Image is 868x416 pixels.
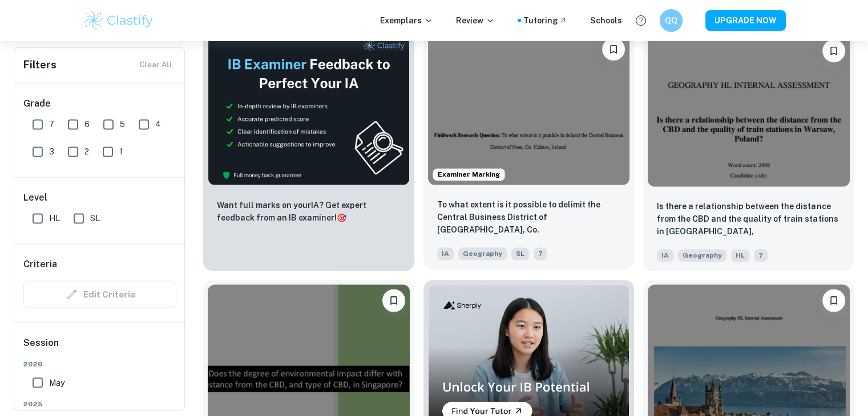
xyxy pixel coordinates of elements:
[155,118,161,130] span: 4
[428,33,630,184] img: Geography IA example thumbnail: To what extent is it possible to delimit
[731,249,749,262] span: HL
[83,9,155,32] img: Clastify logo
[120,118,125,130] span: 5
[23,398,176,409] span: 2025
[84,145,89,158] span: 2
[678,249,726,262] span: Geography
[657,249,673,262] span: IA
[631,11,651,30] button: Help and Feedback
[590,14,622,27] a: Schools
[437,198,621,237] p: To what extent is it possible to delimit the Central Business District of Naas, Co. Kildare, Irel...
[602,38,625,60] button: Bookmark
[208,35,410,185] img: Thumbnail
[643,30,854,270] a: BookmarkIs there a relationship between the distance from the CBD and the quality of train statio...
[23,57,56,73] h6: Filters
[534,247,547,260] span: 7
[23,191,176,205] h6: Level
[458,247,507,260] span: Geography
[337,213,346,222] span: 🎯
[657,200,841,239] p: Is there a relationship between the distance from the CBD and the quality of train stations in Wa...
[49,212,60,225] span: HL
[423,30,635,270] a: Examiner MarkingBookmarkTo what extent is it possible to delimit the Central Business District of...
[49,145,54,158] span: 3
[660,9,683,32] button: QQ
[119,145,123,158] span: 1
[90,212,100,225] span: SL
[456,14,495,27] p: Review
[822,39,845,62] button: Bookmark
[705,10,786,31] button: UPGRADE NOW
[822,289,845,312] button: Bookmark
[664,14,677,27] h6: QQ
[23,97,176,111] h6: Grade
[203,30,414,270] a: ThumbnailWant full marks on yourIA? Get expert feedback from an IB examiner!
[23,258,57,271] h6: Criteria
[437,247,454,260] span: IA
[23,336,176,358] h6: Session
[380,14,433,27] p: Exemplars
[523,14,567,27] a: Tutoring
[49,376,64,389] span: May
[433,169,504,180] span: Examiner Marking
[511,247,529,260] span: SL
[754,249,768,262] span: 7
[23,358,176,369] span: 2026
[382,289,405,312] button: Bookmark
[23,280,176,308] div: Criteria filters are unavailable when searching by topic
[648,35,850,186] img: Geography IA example thumbnail: Is there a relationship between the dist
[84,118,90,130] span: 6
[217,199,401,224] p: Want full marks on your IA ? Get expert feedback from an IB examiner!
[49,118,54,130] span: 7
